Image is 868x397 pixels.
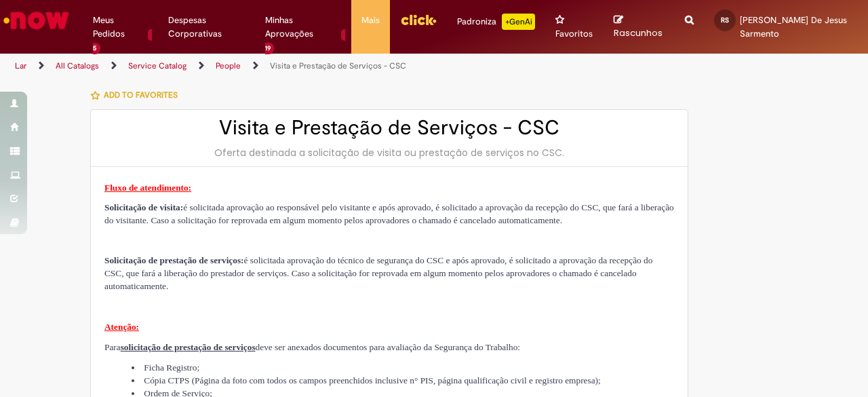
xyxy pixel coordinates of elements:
[104,255,652,291] span: é solicitada aprovação do técnico de segurança do CSC e após aprovado, é solicitado a aprovação d...
[90,81,185,109] button: Add to favorites
[216,60,241,71] a: People
[104,117,674,139] h2: Visita e Prestação de Serviços - CSC
[505,16,532,27] font: +GenAi
[104,146,674,159] div: Oferta destinada a solicitação de visita ou prestação de serviços no CSC.
[740,14,847,39] font: [PERSON_NAME] De Jesus Sarmento
[614,26,663,39] font: Rascunhos
[104,322,139,332] strong: Atenção:
[104,202,183,212] strong: Solicitação de visita:
[361,14,380,26] font: Mais
[144,375,600,385] span: Cópia CTPS (Página da foto com todos os campos preenchidos inclusive n° PIS, página qualificação ...
[614,14,665,39] a: Rascunhos
[265,14,313,39] font: Minhas Aprovações
[168,14,222,39] font: Despesas Corporativas
[104,183,191,193] strong: Fluxo de atendimento:
[93,14,125,39] font: Meus Pedidos
[555,28,593,39] font: Favoritos
[15,60,26,71] a: Lar
[1,7,71,34] img: Serviço agora
[121,342,256,352] span: solicitação de prestação de serviços
[128,60,186,71] a: Service Catalog
[265,44,271,52] font: 19
[270,60,406,71] a: Visita e Prestação de Serviços - CSC
[93,44,96,52] font: 5
[104,202,674,225] span: é solicitada aprovação ao responsável pelo visitante e após aprovado, é solicitado a aprovação da...
[10,54,568,79] ul: Trilhas de navegação de página
[144,362,199,373] span: Ficha Registro;
[721,16,729,24] font: RS
[104,342,520,352] span: Para deve ser anexados documentos para avaliação da Segurança do Trabalho:
[104,255,244,265] strong: Solicitação de prestação de serviços:
[400,10,437,30] img: click_logo_yellow_360x200.png
[56,60,99,71] a: All Catalogs
[104,90,178,100] span: Add to favorites
[457,16,496,27] font: Padroniza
